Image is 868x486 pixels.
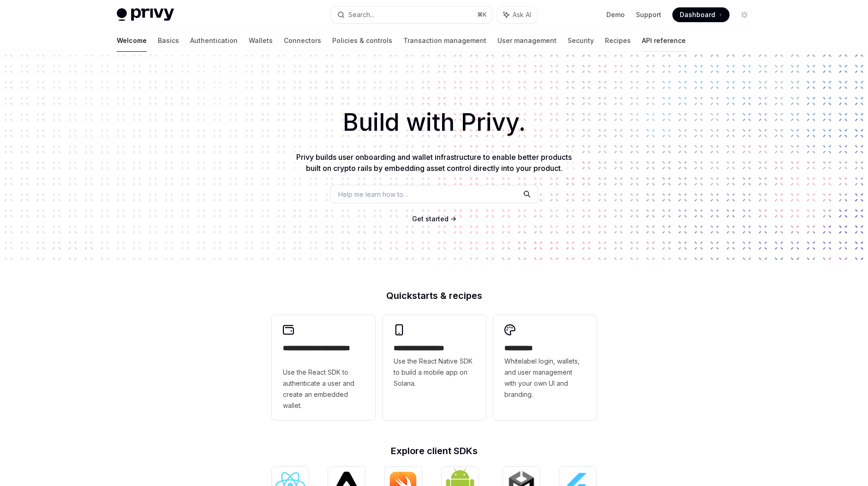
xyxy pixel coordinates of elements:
a: Transaction management [403,30,486,52]
h1: Build with Privy. [15,104,853,140]
h2: Quickstarts & recipes [272,291,597,300]
button: Search...⌘K [331,6,492,23]
span: Ask AI [513,10,531,19]
span: ⌘ K [477,11,487,18]
button: Toggle dark mode [737,7,752,22]
span: Whitelabel login, wallets, and user management with your own UI and branding. [504,356,586,400]
a: Wallets [249,30,273,52]
span: Dashboard [680,10,715,19]
h2: Explore client SDKs [272,446,597,456]
div: Search... [348,9,374,20]
a: Connectors [284,30,321,52]
a: Policies & controls [332,30,392,52]
span: Privy builds user onboarding and wallet infrastructure to enable better products built on crypto ... [296,152,572,173]
span: Get started [412,215,449,223]
a: User management [497,30,557,52]
a: Welcome [117,30,147,52]
img: light logo [117,8,174,21]
span: Use the React SDK to authenticate a user and create an embedded wallet. [283,367,364,411]
a: Security [568,30,594,52]
a: **** **** **** ***Use the React Native SDK to build a mobile app on Solana. [383,315,486,420]
button: Ask AI [497,6,538,23]
a: Dashboard [672,7,730,22]
a: API reference [642,30,686,52]
a: Demo [606,10,625,19]
a: Authentication [190,30,238,52]
span: Help me learn how to… [338,189,408,199]
a: Support [636,10,661,19]
a: Recipes [605,30,631,52]
a: **** *****Whitelabel login, wallets, and user management with your own UI and branding. [493,315,597,420]
a: Get started [412,214,449,224]
a: Basics [158,30,179,52]
span: Use the React Native SDK to build a mobile app on Solana. [394,356,475,389]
